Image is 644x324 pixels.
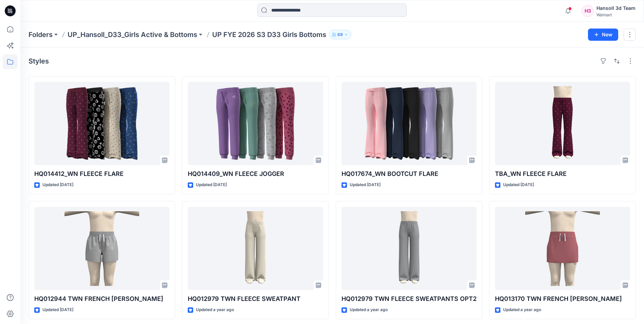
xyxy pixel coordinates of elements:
p: Updated [DATE] [196,181,227,188]
div: H3 [582,5,594,17]
p: HQ012979 TWN FLEECE SWEATPANTS OPT2 [342,294,477,304]
button: New [588,29,618,41]
p: HQ014409_WN FLEECE JOGGER [188,169,323,179]
p: Updated a year ago [503,306,541,313]
p: UP FYE 2026 S3 D33 Girls Bottoms [212,30,326,39]
p: TBA_WN FLEECE FLARE [495,169,630,179]
a: HQ012979 TWN FLEECE SWEATPANT [188,207,323,290]
a: UP_Hansoll_D33_Girls Active & Bottoms [68,30,197,39]
p: 69 [337,31,343,38]
a: HQ012944 TWN FRENCH TERRY SHORT [34,207,169,290]
a: HQ012979 TWN FLEECE SWEATPANTS OPT2 [342,207,477,290]
p: HQ013170 TWN FRENCH [PERSON_NAME] [495,294,630,304]
p: HQ014412_WN FLEECE FLARE [34,169,169,179]
p: Updated [DATE] [503,181,534,188]
a: HQ017674_WN BOOTCUT FLARE [342,82,477,165]
a: HQ013170 TWN FRENCH TERRY SKORT [495,207,630,290]
p: Updated [DATE] [42,181,73,188]
a: HQ014412_WN FLEECE FLARE [34,82,169,165]
p: Updated [DATE] [42,306,73,313]
p: Updated a year ago [350,306,388,313]
div: Walmart [596,12,636,17]
a: Folders [29,30,53,39]
p: HQ012944 TWN FRENCH [PERSON_NAME] [34,294,169,304]
p: Updated [DATE] [350,181,381,188]
button: 69 [329,30,351,39]
p: HQ017674_WN BOOTCUT FLARE [342,169,477,179]
a: HQ014409_WN FLEECE JOGGER [188,82,323,165]
p: Updated a year ago [196,306,234,313]
p: HQ012979 TWN FLEECE SWEATPANT [188,294,323,304]
h4: Styles [29,57,49,65]
a: TBA_WN FLEECE FLARE [495,82,630,165]
div: Hansoll 3d Team [596,4,636,12]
